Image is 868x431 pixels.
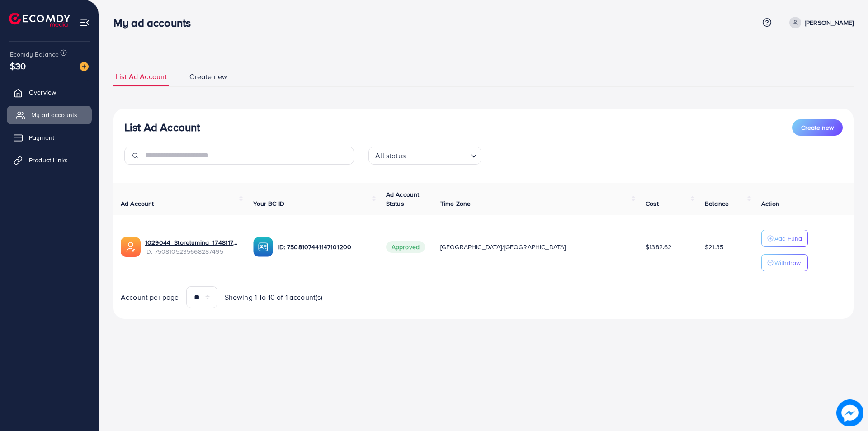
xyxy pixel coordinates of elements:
span: ID: 7508105235668287495 [145,247,239,256]
button: Create new [792,119,843,136]
span: All status [373,149,407,162]
span: Ad Account [121,199,154,208]
span: Create new [801,123,834,132]
img: image [80,62,89,71]
span: $30 [10,59,26,72]
span: Your BC ID [253,199,284,208]
span: [GEOGRAPHIC_DATA]/[GEOGRAPHIC_DATA] [440,242,566,251]
span: Time Zone [440,199,471,208]
a: Payment [7,128,92,147]
p: ID: 7508107441147101200 [278,242,371,252]
button: Withdraw [761,254,808,271]
span: Balance [705,199,729,208]
span: Approved [386,241,425,253]
span: Showing 1 To 10 of 1 account(s) [225,292,323,303]
span: Action [761,199,779,208]
span: My ad accounts [31,110,77,119]
div: Search for option [368,147,481,165]
span: Ecomdy Balance [10,50,59,59]
span: Ad Account Status [386,190,420,208]
p: Add Fund [774,233,802,244]
a: Product Links [7,151,92,169]
img: menu [80,17,90,28]
span: $21.35 [705,242,723,251]
h3: List Ad Account [124,121,200,134]
span: Product Links [29,156,68,165]
span: List Ad Account [116,71,167,82]
span: Cost [646,199,659,208]
input: Search for option [408,147,467,162]
p: [PERSON_NAME] [805,17,854,28]
span: Account per page [121,292,179,303]
button: Add Fund [761,230,808,247]
img: logo [9,13,70,27]
div: <span class='underline'>1029044_Storelumina_1748117626138</span></br>7508105235668287495 [145,238,239,256]
span: Payment [29,133,54,142]
span: Create new [189,71,227,82]
a: [PERSON_NAME] [786,17,854,28]
a: 1029044_Storelumina_1748117626138 [145,238,239,247]
a: Overview [7,83,92,101]
img: ic-ba-acc.ded83a64.svg [253,237,273,257]
img: image [838,401,862,425]
p: Withdraw [774,257,801,268]
a: My ad accounts [7,106,92,124]
img: ic-ads-acc.e4c84228.svg [121,237,141,257]
h3: My ad accounts [113,16,198,29]
span: $1382.62 [646,242,671,251]
span: Overview [29,88,56,97]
